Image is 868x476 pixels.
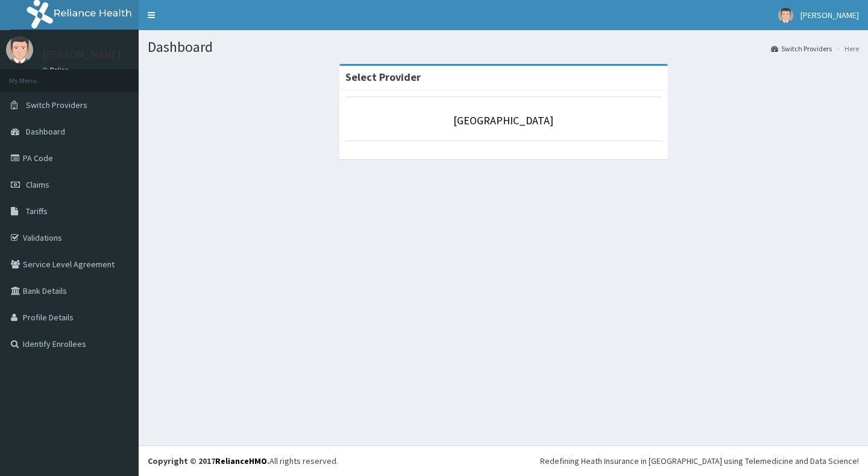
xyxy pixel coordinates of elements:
[148,39,859,55] h1: Dashboard
[345,70,421,84] strong: Select Provider
[26,206,48,217] span: Tariffs
[771,43,832,54] a: Switch Providers
[42,66,71,74] a: Online
[215,455,267,466] a: RelianceHMO
[139,445,868,476] footer: All rights reserved.
[833,43,859,54] li: Here
[453,113,553,127] a: [GEOGRAPHIC_DATA]
[540,455,859,467] div: Redefining Heath Insurance in [GEOGRAPHIC_DATA] using Telemedicine and Data Science!
[148,455,269,466] strong: Copyright © 2017 .
[800,10,859,21] span: [PERSON_NAME]
[778,8,793,23] img: User Image
[26,100,87,110] span: Switch Providers
[26,126,65,137] span: Dashboard
[6,36,33,63] img: User Image
[42,49,121,60] p: [PERSON_NAME]
[26,179,49,190] span: Claims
